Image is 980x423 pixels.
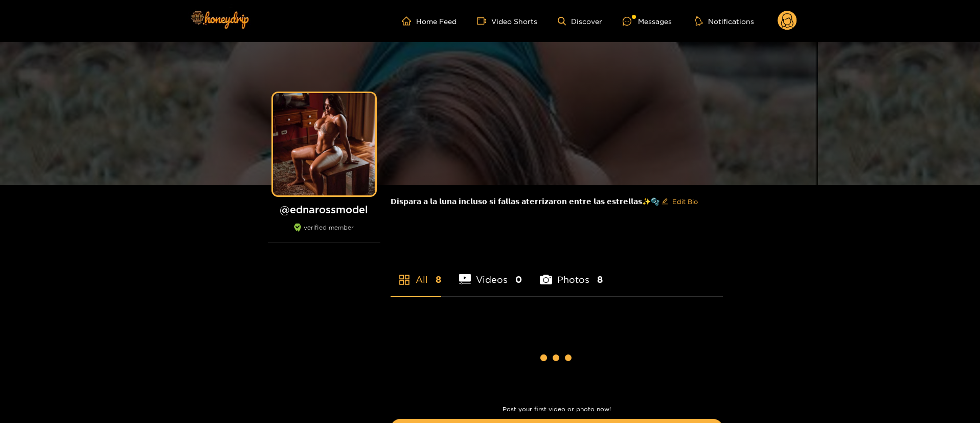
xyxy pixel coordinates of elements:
[391,406,723,413] p: Post your first video or photo now!
[268,203,380,216] h1: @ ednarossmodel
[436,273,441,286] span: 8
[391,250,441,296] li: All
[662,198,668,206] span: edit
[459,250,522,296] li: Videos
[659,193,700,210] button: editEdit Bio
[515,273,522,286] span: 0
[540,250,603,296] li: Photos
[477,16,491,26] span: video-camera
[402,16,457,26] a: Home Feed
[477,16,537,26] a: Video Shorts
[402,16,416,26] span: home
[558,17,602,26] a: Discover
[672,196,698,207] span: Edit Bio
[398,274,411,286] span: appstore
[391,185,723,218] div: 𝗗𝗶𝘀𝗽𝗮𝗿𝗮 𝗮 𝗹𝗮 𝗹𝘂𝗻𝗮 𝗶𝗻𝗰𝗹𝘂𝘀𝗼 𝘀𝗶 𝗳𝗮𝗹𝗹𝗮𝘀 𝗮𝘁𝗲𝗿𝗿𝗶𝘇𝗮𝗿𝗼𝗻 𝗲𝗻𝘁𝗿𝗲 𝗹𝗮𝘀 𝗲𝘀𝘁𝗿𝗲𝗹𝗹𝗮𝘀✨🫧
[597,273,603,286] span: 8
[692,16,757,26] button: Notifications
[623,15,672,27] div: Messages
[268,224,380,242] div: verified member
